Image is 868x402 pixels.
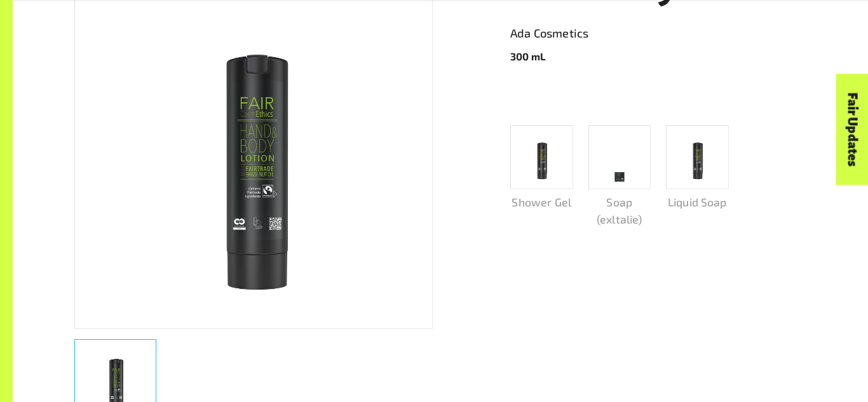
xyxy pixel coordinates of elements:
[588,194,651,227] p: Soap (exltalie)
[510,194,573,210] p: Shower Gel
[510,125,573,210] a: Shower Gel
[666,194,729,210] p: Liquid Soap
[666,125,729,210] a: Liquid Soap
[510,23,806,44] a: Ada Cosmetics
[510,49,806,64] p: 300 mL
[588,125,651,227] a: Soap (exltalie)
